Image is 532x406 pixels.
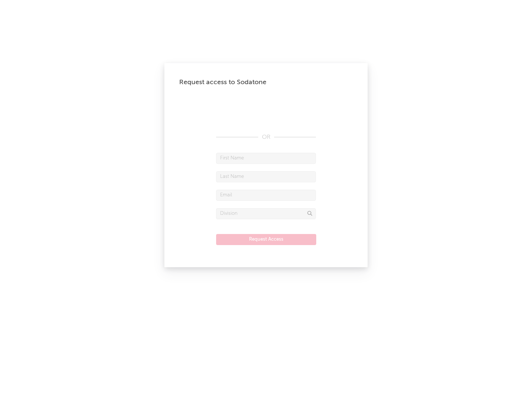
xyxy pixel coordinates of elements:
input: Division [216,208,316,219]
button: Request Access [216,234,316,245]
input: Email [216,190,316,201]
input: First Name [216,153,316,164]
div: OR [216,133,316,142]
input: Last Name [216,171,316,182]
div: Request access to Sodatone [179,78,353,87]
